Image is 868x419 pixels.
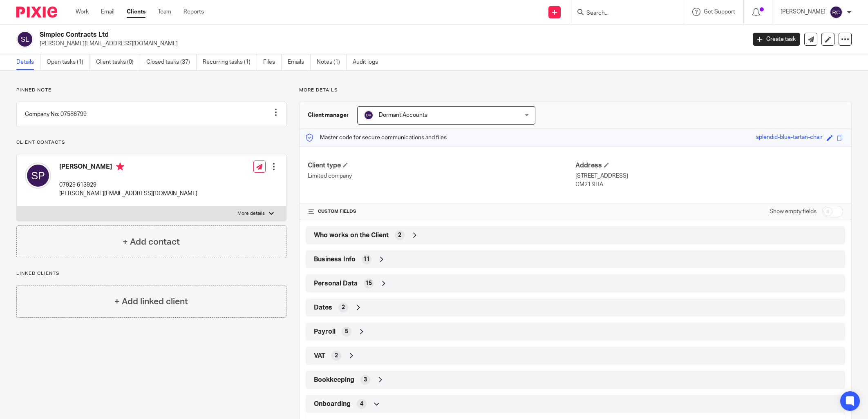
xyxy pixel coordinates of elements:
span: Dormant Accounts [379,112,427,118]
span: VAT [314,352,325,360]
span: Get Support [704,9,735,15]
span: 11 [363,255,370,263]
h2: Simplec Contracts Ltd [40,31,600,39]
img: svg%3E [830,6,843,19]
span: 4 [360,400,363,408]
p: CM21 9HA [575,181,843,189]
h3: Client manager [308,111,349,119]
div: splendid-blue-tartan-chair [756,133,823,143]
span: Who works on the Client [314,231,389,240]
img: Pixie [16,7,57,18]
a: Email [101,8,114,16]
h4: + Add linked client [114,295,188,308]
a: Emails [288,54,311,70]
p: [PERSON_NAME] [781,8,825,16]
p: Linked clients [16,270,286,277]
p: More details [237,210,265,217]
img: svg%3E [25,163,51,189]
h4: Client type [308,161,575,170]
img: svg%3E [16,31,34,48]
p: Limited company [308,172,575,180]
a: Work [76,8,89,16]
span: 2 [398,231,401,239]
a: Closed tasks (37) [146,54,197,70]
span: 3 [364,376,367,384]
a: Recurring tasks (1) [203,54,257,70]
p: 07929 613929 [59,181,197,189]
span: 2 [335,352,338,360]
p: [PERSON_NAME][EMAIL_ADDRESS][DOMAIN_NAME] [59,189,197,198]
span: Onboarding [314,400,351,408]
h4: CUSTOM FIELDS [308,208,575,215]
input: Search [586,10,659,17]
h4: + Add contact [123,236,180,248]
a: Audit logs [353,54,384,70]
p: [STREET_ADDRESS] [575,172,843,180]
a: Files [263,54,282,70]
span: Dates [314,303,332,312]
a: Client tasks (0) [96,54,140,70]
h4: Address [575,161,843,170]
a: Open tasks (1) [47,54,90,70]
p: [PERSON_NAME][EMAIL_ADDRESS][DOMAIN_NAME] [40,40,740,48]
span: 2 [342,303,345,312]
a: Clients [127,8,145,16]
p: Client contacts [16,139,286,146]
p: Master code for secure communications and files [306,134,447,142]
span: Business Info [314,255,356,264]
img: svg%3E [364,110,374,120]
span: Payroll [314,328,336,336]
a: Reports [183,8,204,16]
i: Primary [116,163,124,171]
label: Show empty fields [770,207,817,216]
a: Notes (1) [317,54,347,70]
span: Bookkeeping [314,376,354,384]
span: Personal Data [314,279,358,288]
h4: [PERSON_NAME] [59,163,197,173]
span: 5 [345,328,348,336]
a: Team [158,8,171,16]
a: Details [16,54,40,70]
p: Pinned note [16,87,286,94]
p: More details [299,87,852,94]
span: 15 [365,279,372,288]
a: Create task [753,33,800,46]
